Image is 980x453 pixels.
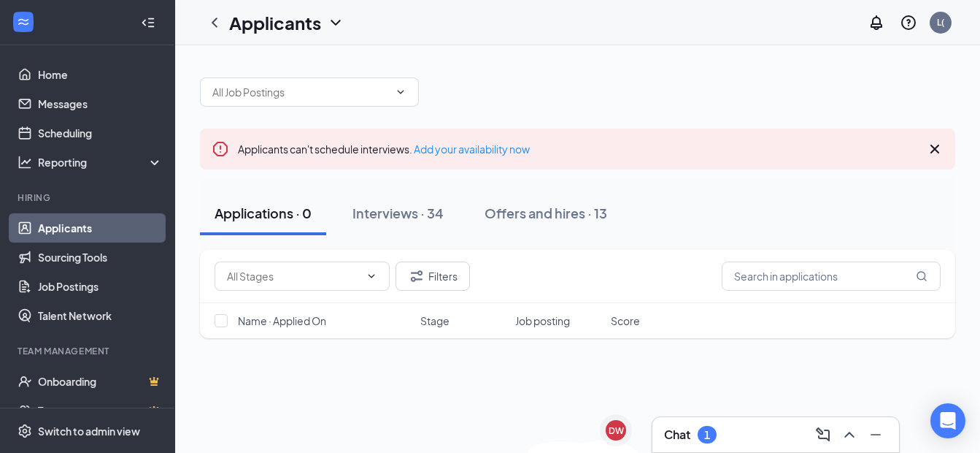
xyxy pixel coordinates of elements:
[18,191,160,204] div: Hiring
[811,423,835,446] button: ComposeMessage
[396,262,470,291] button: Filter Filters
[838,423,861,446] button: ChevronUp
[926,140,944,158] svg: Cross
[867,426,884,444] svg: Minimize
[238,313,326,328] span: Name · Applied On
[38,155,163,170] div: Reporting
[408,267,425,285] svg: Filter
[485,204,607,222] div: Offers and hires · 13
[229,10,321,35] h1: Applicants
[18,155,32,170] svg: Analysis
[38,243,163,272] a: Sourcing Tools
[212,140,229,158] svg: Error
[420,313,450,328] span: Stage
[664,427,690,443] h3: Chat
[414,142,530,156] a: Add your availability now
[609,425,624,437] div: DW
[18,345,160,357] div: Team Management
[916,270,927,282] svg: MagnifyingGlass
[38,424,140,438] div: Switch to admin view
[215,204,312,222] div: Applications · 0
[38,367,163,396] a: OnboardingCrown
[238,142,530,156] span: Applicants can't schedule interviews.
[327,14,344,31] svg: ChevronDown
[515,313,570,328] span: Job posting
[38,272,163,301] a: Job Postings
[937,16,944,28] div: L(
[18,424,32,438] svg: Settings
[141,15,155,30] svg: Collapse
[722,262,941,291] input: Search in applications
[900,14,917,31] svg: QuestionInfo
[227,268,360,284] input: All Stages
[352,204,444,222] div: Interviews · 34
[611,313,640,328] span: Score
[864,423,887,446] button: Minimize
[38,213,163,243] a: Applicants
[38,89,163,118] a: Messages
[704,429,710,441] div: 1
[38,396,163,425] a: TeamCrown
[206,14,223,31] svg: ChevronLeft
[814,426,832,444] svg: ComposeMessage
[841,426,858,444] svg: ChevronUp
[212,84,389,100] input: All Job Postings
[38,301,163,330] a: Talent Network
[395,86,406,98] svg: ChevronDown
[868,14,885,31] svg: Notifications
[366,270,377,282] svg: ChevronDown
[930,403,965,438] div: Open Intercom Messenger
[16,15,31,29] svg: WorkstreamLogo
[38,60,163,89] a: Home
[38,118,163,148] a: Scheduling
